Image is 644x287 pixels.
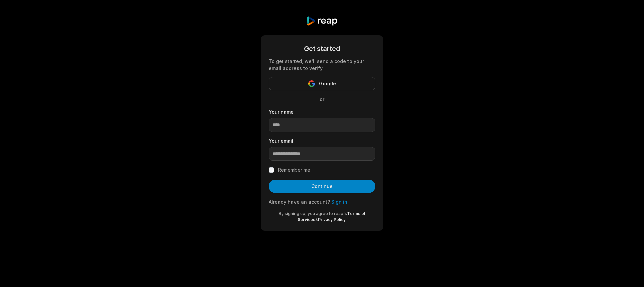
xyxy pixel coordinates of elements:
[331,199,347,205] a: Sign in
[269,180,375,193] button: Continue
[315,217,318,222] span: &
[269,199,330,205] span: Already have an account?
[346,217,347,222] span: .
[278,166,310,174] label: Remember me
[269,44,375,54] div: Get started
[314,96,330,103] span: or
[269,58,375,72] div: To get started, we'll send a code to your email address to verify.
[269,108,375,115] label: Your name
[269,137,375,144] label: Your email
[279,211,347,216] span: By signing up, you agree to reap's
[306,16,338,26] img: reap
[318,217,346,222] a: Privacy Policy
[319,80,336,88] span: Google
[269,77,375,90] button: Google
